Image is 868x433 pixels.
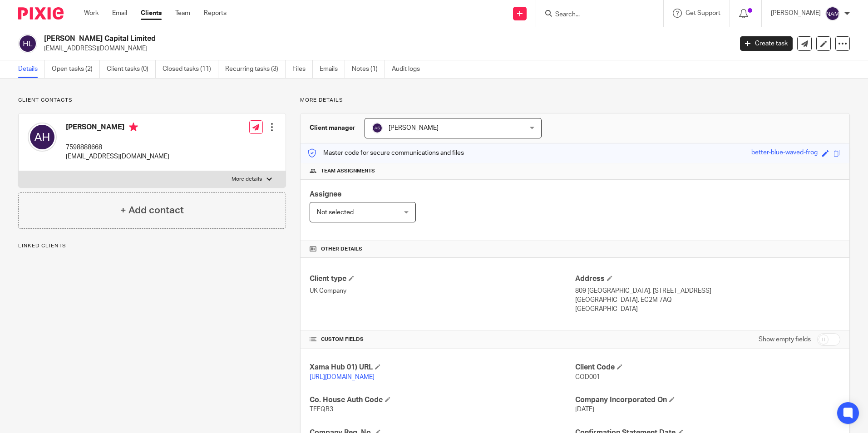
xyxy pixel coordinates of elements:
[44,34,590,44] h2: [PERSON_NAME] Capital Limited
[575,395,840,405] h4: Company Incorporated On
[759,335,811,344] label: Show empty fields
[175,9,190,18] a: Team
[44,44,726,53] p: [EMAIL_ADDRESS][DOMAIN_NAME]
[320,60,345,78] a: Emails
[310,191,341,198] span: Assignee
[575,305,840,314] p: [GEOGRAPHIC_DATA]
[66,152,169,161] p: [EMAIL_ADDRESS][DOMAIN_NAME]
[740,36,793,51] a: Create task
[310,395,575,405] h4: Co. House Auth Code
[18,7,64,20] img: Pixie
[310,336,575,343] h4: CUSTOM FIELDS
[554,11,636,19] input: Search
[18,242,286,250] p: Linked clients
[321,167,375,175] span: Team assignments
[52,60,100,78] a: Open tasks (2)
[66,123,169,134] h4: [PERSON_NAME]
[686,10,720,16] span: Get Support
[141,9,162,18] a: Clients
[292,60,313,78] a: Files
[28,123,57,152] img: svg%3E
[372,123,383,133] img: svg%3E
[825,6,840,21] img: svg%3E
[575,406,594,413] span: [DATE]
[18,97,286,104] p: Client contacts
[107,60,156,78] a: Client tasks (0)
[575,374,600,380] span: GOD001
[575,363,840,372] h4: Client Code
[66,143,169,152] p: 7598888668
[310,363,575,372] h4: Xama Hub 01) URL
[317,209,354,216] span: Not selected
[310,374,375,380] a: [URL][DOMAIN_NAME]
[575,286,840,295] p: 809 [GEOGRAPHIC_DATA], [STREET_ADDRESS]
[392,60,427,78] a: Audit logs
[575,274,840,284] h4: Address
[352,60,385,78] a: Notes (1)
[120,203,184,217] h4: + Add contact
[771,9,821,18] p: [PERSON_NAME]
[300,97,850,104] p: More details
[389,125,439,131] span: [PERSON_NAME]
[751,148,818,158] div: better-blue-waved-frog
[310,123,355,133] h3: Client manager
[310,274,575,284] h4: Client type
[225,60,286,78] a: Recurring tasks (3)
[129,123,138,132] i: Primary
[18,34,37,53] img: svg%3E
[310,286,575,295] p: UK Company
[310,406,333,413] span: TFFQB3
[163,60,218,78] a: Closed tasks (11)
[575,295,840,305] p: [GEOGRAPHIC_DATA], EC2M 7AQ
[18,60,45,78] a: Details
[84,9,99,18] a: Work
[321,246,362,253] span: Other details
[307,148,464,157] p: Master code for secure communications and files
[112,9,127,18] a: Email
[204,9,227,18] a: Reports
[232,176,262,183] p: More details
